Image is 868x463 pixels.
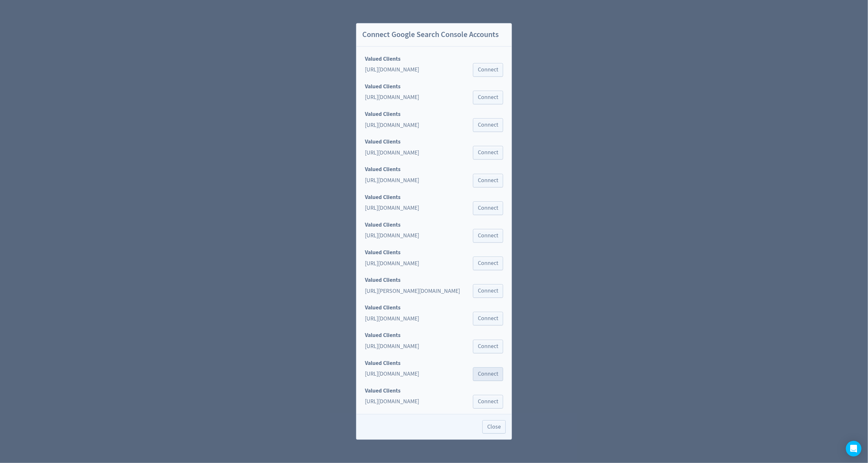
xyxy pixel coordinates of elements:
span: Connect [478,178,498,183]
span: Connect [478,399,498,405]
span: Connect [478,205,498,211]
div: [URL][PERSON_NAME][DOMAIN_NAME] [365,287,460,295]
span: Connect [478,233,498,239]
div: Valued Clients [359,387,509,395]
button: Connect [473,257,503,270]
div: Valued Clients [359,166,509,174]
button: Connect [473,229,503,243]
div: [URL][DOMAIN_NAME] [365,315,419,323]
button: Connect [473,395,503,408]
div: Open Intercom Messenger [846,441,862,457]
span: Connect [478,67,498,73]
div: Valued Clients [359,332,509,340]
div: Valued Clients [359,248,509,257]
div: Valued Clients [359,276,509,284]
span: Connect [478,288,498,294]
span: Connect [478,94,498,100]
button: Connect [473,340,503,353]
button: Connect [473,63,503,77]
button: Connect [473,174,503,187]
div: Valued Clients [359,359,509,367]
button: Connect [473,91,503,104]
span: Connect [478,122,498,128]
div: [URL][DOMAIN_NAME] [365,121,419,129]
div: Valued Clients [359,304,509,312]
button: Connect [473,118,503,132]
div: [URL][DOMAIN_NAME] [365,398,419,406]
button: Connect [473,312,503,326]
button: Close [482,420,506,434]
div: [URL][DOMAIN_NAME] [365,66,419,74]
div: [URL][DOMAIN_NAME] [365,370,419,378]
button: Connect [473,367,503,381]
div: [URL][DOMAIN_NAME] [365,94,419,102]
button: Connect [473,201,503,215]
button: Connect [473,146,503,160]
div: [URL][DOMAIN_NAME] [365,204,419,212]
div: [URL][DOMAIN_NAME] [365,176,419,184]
div: [URL][DOMAIN_NAME] [365,149,419,157]
span: Connect [478,316,498,322]
div: [URL][DOMAIN_NAME] [365,259,419,268]
span: Connect [478,371,498,377]
div: Valued Clients [359,138,509,146]
div: Valued Clients [359,193,509,201]
span: Connect [478,150,498,156]
div: Valued Clients [359,55,509,63]
span: Connect [478,260,498,266]
button: Connect [473,284,503,298]
div: Valued Clients [359,221,509,229]
h2: Connect Google Search Console Accounts [356,23,512,46]
span: Connect [478,344,498,349]
span: Close [487,424,501,430]
div: [URL][DOMAIN_NAME] [365,342,419,350]
div: Valued Clients [359,110,509,118]
div: [URL][DOMAIN_NAME] [365,232,419,240]
div: Valued Clients [359,82,509,91]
